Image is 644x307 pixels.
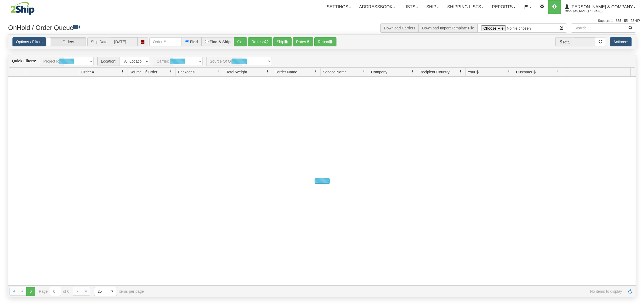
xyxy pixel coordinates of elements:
a: Service Name filter column settings [359,67,369,76]
a: Company filter column settings [408,67,417,76]
span: select [108,287,117,296]
span: Total [555,37,574,46]
button: Actions [610,37,632,46]
button: Go! [234,37,247,46]
span: Customer $ [516,69,536,75]
span: Location: [97,57,120,66]
span: 3042 / [US_STATE][PERSON_NAME] [565,8,605,14]
a: Reports [488,0,520,14]
label: Orders [47,37,86,46]
a: Settings [323,0,355,14]
span: Page sizes drop down [94,287,117,296]
input: Import [478,23,556,33]
button: Rates [293,37,313,46]
a: Source Of Order filter column settings [166,67,176,76]
span: Your $ [468,69,478,75]
span: Recipient Country [420,69,450,75]
a: Customer $ filter column settings [553,67,562,76]
a: Addressbook [355,0,399,14]
a: Shipping lists [443,0,488,14]
button: Refresh [248,37,272,46]
button: Ship [273,37,292,46]
span: Ship Date [87,37,111,46]
a: Download Import Template File [422,26,474,30]
span: Carrier Name [275,69,297,75]
label: Find & Ship [210,40,231,44]
button: Report [314,37,336,46]
a: Order # filter column settings [118,67,127,76]
span: Service Name [323,69,347,75]
span: Order # [81,69,94,75]
button: Search [625,23,636,33]
input: Order # [149,37,182,46]
a: [PERSON_NAME] & Company 3042 / [US_STATE][PERSON_NAME] [561,0,640,14]
a: Refresh [626,287,635,296]
span: Packages [178,69,194,75]
span: [PERSON_NAME] & Company [569,5,633,9]
a: Download Carriers [384,26,415,30]
a: Options / Filters [12,37,46,46]
h3: OnHold / Order Queue [8,23,318,31]
a: Ship [422,0,443,14]
span: Page of 0 [39,287,70,296]
a: Lists [399,0,422,14]
span: Company [371,69,387,75]
a: Carrier Name filter column settings [311,67,321,76]
label: Find [190,40,198,44]
img: logo3042.jpg [4,1,41,15]
label: Quick Filters: [12,58,36,64]
div: grid toolbar [8,55,636,68]
span: Total Weight [226,69,247,75]
span: Source Of Order [130,69,157,75]
a: Total Weight filter column settings [263,67,272,76]
span: Page 0 [26,287,35,296]
span: items per page [94,287,144,296]
input: Search [571,23,625,33]
a: Your $ filter column settings [504,67,514,76]
a: Packages filter column settings [214,67,224,76]
span: 25 [98,289,105,294]
span: No items to display [151,289,622,294]
a: Recipient Country filter column settings [456,67,465,76]
div: Support: 1 - 855 - 55 - 2SHIP [4,19,640,23]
